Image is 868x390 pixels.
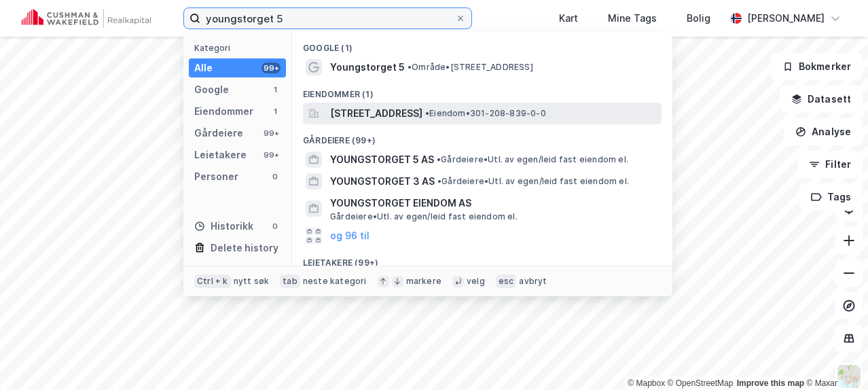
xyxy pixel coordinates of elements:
input: Søk på adresse, matrikkel, gårdeiere, leietakere eller personer [200,8,455,29]
div: 99+ [261,63,281,73]
div: [PERSON_NAME] [747,10,825,26]
div: Leietakere (99+) [292,247,672,271]
span: YOUNGSTORGET EIENDOM AS [330,195,656,211]
div: Ctrl + k [194,274,231,288]
div: 1 [270,84,281,95]
div: 99+ [261,149,281,160]
div: Gårdeiere (99+) [292,124,672,149]
div: markere [406,276,441,287]
span: • [437,154,441,164]
div: Mine Tags [608,10,657,26]
div: Leietakere [194,147,247,163]
span: Gårdeiere • Utl. av egen/leid fast eiendom el. [437,154,628,165]
button: Filter [797,151,863,178]
span: Gårdeiere • Utl. av egen/leid fast eiendom el. [437,176,629,187]
div: Alle [194,60,213,76]
div: Google (1) [292,32,672,56]
span: • [425,108,429,118]
span: • [408,62,412,72]
button: Bokmerker [771,53,863,80]
div: Delete history [211,240,278,256]
div: nytt søk [234,276,270,287]
div: Kategori [194,43,286,53]
span: YOUNGSTORGET 3 AS [330,173,435,190]
img: cushman-wakefield-realkapital-logo.202ea83816669bd177139c58696a8fa1.svg [22,9,151,28]
span: Youngstorget 5 [330,59,405,75]
div: Gårdeiere [194,125,243,141]
button: Tags [799,183,863,211]
div: Google [194,82,229,98]
div: 99+ [261,128,281,139]
span: [STREET_ADDRESS] [330,105,422,122]
div: Personer [194,169,238,185]
div: Kontrollprogram for chat [800,325,868,390]
div: esc [496,274,517,288]
button: Analyse [784,118,863,145]
a: Mapbox [628,378,665,388]
span: Eiendom • 301-208-839-0-0 [425,108,546,119]
span: • [437,176,441,186]
a: OpenStreetMap [668,378,734,388]
button: Datasett [780,86,863,113]
div: Eiendommer (1) [292,78,672,103]
div: tab [280,274,300,288]
div: 1 [270,106,281,117]
span: YOUNGSTORGET 5 AS [330,152,434,168]
span: Gårdeiere • Utl. av egen/leid fast eiendom el. [330,211,518,222]
div: avbryt [519,276,547,287]
div: neste kategori [303,276,367,287]
span: Område • [STREET_ADDRESS] [408,62,533,73]
div: 0 [270,221,281,232]
div: 0 [270,171,281,182]
div: Kart [559,10,578,26]
div: velg [467,276,485,287]
div: Historikk [194,218,253,234]
div: Eiendommer [194,103,253,120]
div: Bolig [687,10,710,26]
button: og 96 til [330,228,369,244]
iframe: Chat Widget [800,325,868,390]
a: Improve this map [737,378,804,388]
